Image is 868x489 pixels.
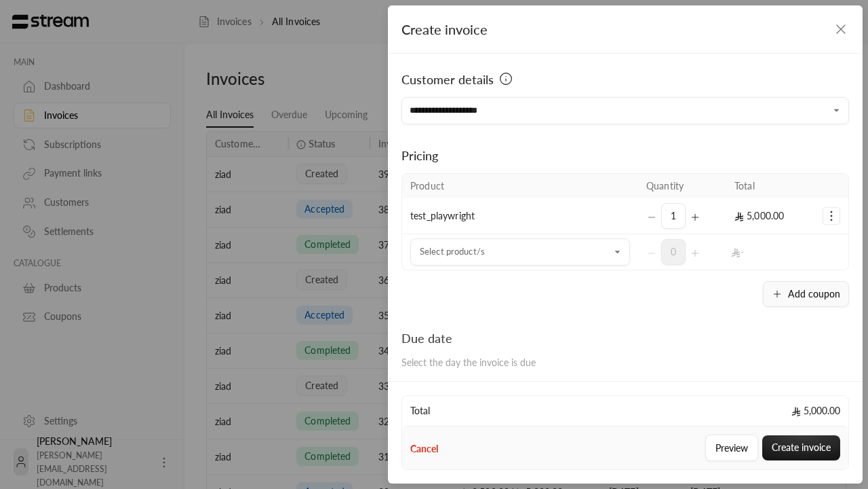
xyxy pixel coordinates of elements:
[401,70,494,89] span: Customer details
[402,174,638,198] th: Product
[401,357,536,368] span: Select the day the invoice is due
[410,404,430,418] span: Total
[410,210,475,221] span: test_playwright
[705,435,758,461] button: Preview
[401,146,849,165] div: Pricing
[734,210,784,221] span: 5,000.00
[410,442,438,456] button: Cancel
[726,174,814,198] th: Total
[763,281,849,307] button: Add coupon
[791,404,840,418] span: 5,000.00
[762,435,840,460] button: Create invoice
[401,329,536,348] div: Due date
[638,174,726,198] th: Quantity
[401,21,488,37] span: Create invoice
[661,203,686,229] span: 1
[829,103,845,119] button: Open
[661,239,686,265] span: 0
[401,173,849,270] table: Selected Products
[726,234,814,270] td: -
[610,244,626,260] button: Open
